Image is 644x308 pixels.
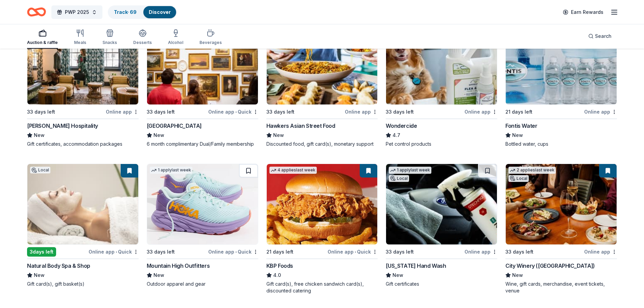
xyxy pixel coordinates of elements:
[266,248,293,256] div: 21 days left
[147,248,175,256] div: 33 days left
[147,24,258,104] img: Image for High Museum of Art
[102,26,117,49] button: Snacks
[355,249,356,255] span: •
[508,167,556,174] div: 2 applies last week
[108,5,177,19] button: Track· 69Discover
[74,26,86,49] button: Meals
[386,141,497,147] div: Pet control products
[27,108,55,116] div: 33 days left
[208,247,258,256] div: Online app Quick
[147,141,258,147] div: 6 month complimentary Dual/Family membership
[34,271,45,279] span: New
[559,6,607,18] a: Earn Rewards
[27,247,56,257] div: 3 days left
[506,164,617,244] img: Image for City Winery (Atlanta)
[386,281,497,287] div: Gift certificates
[27,164,138,244] img: Image for Natural Body Spa & Shop
[34,131,45,139] span: New
[153,131,164,139] span: New
[147,262,210,270] div: Mountain High Outfitters
[386,122,417,130] div: Wondercide
[30,167,50,173] div: Local
[505,141,617,147] div: Bottled water, cups
[505,108,532,116] div: 21 days left
[392,271,403,279] span: New
[505,122,537,130] div: Fontis Water
[266,141,378,147] div: Discounted food, gift card(s), monetary support
[74,40,86,45] div: Meals
[147,108,175,116] div: 33 days left
[27,24,138,104] img: Image for Oliver Hospitality
[150,167,192,174] div: 1 apply last week
[269,167,317,174] div: 4 applies last week
[266,122,335,130] div: Hawkers Asian Street Food
[505,24,617,147] a: Image for Fontis WaterLocal21 days leftOnline appFontis WaterNewBottled water, cups
[386,262,446,270] div: [US_STATE] Hand Wash
[27,24,139,147] a: Image for Oliver Hospitality2 applieslast weekLocal33 days leftOnline app[PERSON_NAME] Hospitalit...
[199,40,222,45] div: Beverages
[27,141,139,147] div: Gift certificates, accommodation packages
[27,40,58,45] div: Auction & raffle
[595,32,612,40] span: Search
[147,122,202,130] div: [GEOGRAPHIC_DATA]
[273,271,281,279] span: 4.0
[149,9,171,15] a: Discover
[199,26,222,49] button: Beverages
[235,249,237,255] span: •
[65,8,89,16] span: PWP 2025
[208,108,258,116] div: Online app Quick
[168,26,183,49] button: Alcohol
[512,131,523,139] span: New
[273,131,284,139] span: New
[267,24,378,104] img: Image for Hawkers Asian Street Food
[168,40,183,45] div: Alcohol
[89,247,139,256] div: Online app Quick
[235,109,237,115] span: •
[147,164,258,244] img: Image for Mountain High Outfitters
[27,281,139,287] div: Gift card(s), gift basket(s)
[464,108,497,116] div: Online app
[266,108,294,116] div: 33 days left
[27,164,139,287] a: Image for Natural Body Spa & ShopLocal3days leftOnline app•QuickNatural Body Spa & ShopNewGift ca...
[392,131,400,139] span: 4.7
[133,40,152,45] div: Desserts
[153,271,164,279] span: New
[386,108,414,116] div: 33 days left
[389,175,409,182] div: Local
[584,247,617,256] div: Online app
[266,164,378,294] a: Image for KBP Foods4 applieslast week21 days leftOnline app•QuickKBP Foods4.0Gift card(s), free c...
[584,108,617,116] div: Online app
[27,122,98,130] div: [PERSON_NAME] Hospitality
[386,24,497,104] img: Image for Wondercide
[512,271,523,279] span: New
[266,262,293,270] div: KBP Foods
[147,24,258,147] a: Image for High Museum of ArtLocal33 days leftOnline app•Quick[GEOGRAPHIC_DATA]New6 month complime...
[116,249,117,255] span: •
[386,248,414,256] div: 33 days left
[328,247,378,256] div: Online app Quick
[133,26,152,49] button: Desserts
[51,5,102,19] button: PWP 2025
[505,281,617,294] div: Wine, gift cards, merchandise, event tickets, venue
[508,175,529,182] div: Local
[27,262,90,270] div: Natural Body Spa & Shop
[102,40,117,45] div: Snacks
[505,248,533,256] div: 33 days left
[267,164,378,244] img: Image for KBP Foods
[27,4,46,20] a: Home
[147,164,258,287] a: Image for Mountain High Outfitters1 applylast week33 days leftOnline app•QuickMountain High Outfi...
[266,24,378,147] a: Image for Hawkers Asian Street Food2 applieslast week33 days leftOnline appHawkers Asian Street F...
[114,9,137,15] a: Track· 69
[27,26,58,49] button: Auction & raffle
[386,24,497,147] a: Image for Wondercide2 applieslast week33 days leftOnline appWondercide4.7Pet control products
[386,164,497,244] img: Image for California Hand Wash
[389,167,431,174] div: 1 apply last week
[583,29,617,43] button: Search
[266,281,378,294] div: Gift card(s), free chicken sandwich card(s), discounted catering
[505,164,617,294] a: Image for City Winery (Atlanta)2 applieslast weekLocal33 days leftOnline appCity Winery ([GEOGRAP...
[505,262,595,270] div: City Winery ([GEOGRAPHIC_DATA])
[506,24,617,104] img: Image for Fontis Water
[345,108,378,116] div: Online app
[464,247,497,256] div: Online app
[386,164,497,287] a: Image for California Hand Wash1 applylast weekLocal33 days leftOnline app[US_STATE] Hand WashNewG...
